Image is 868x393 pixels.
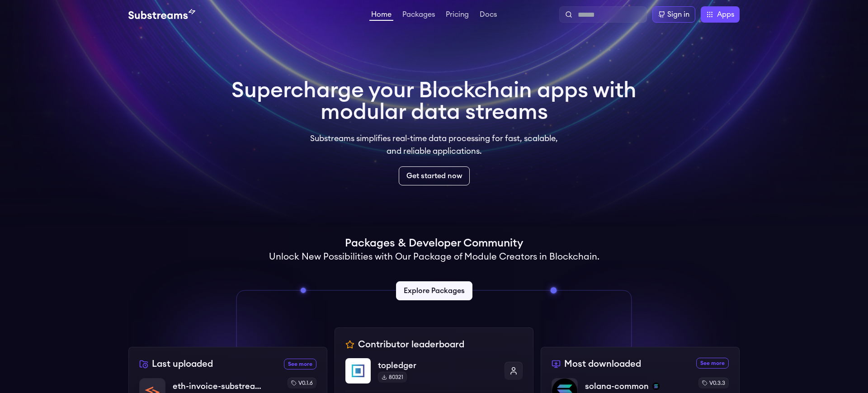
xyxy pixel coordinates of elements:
p: topledger [378,359,497,372]
a: See more recently uploaded packages [284,359,316,369]
a: Home [369,11,393,21]
img: topledger [345,358,371,384]
a: Packages [401,11,437,20]
p: Substreams simplifies real-time data processing for fast, scalable, and reliable applications. [304,132,564,157]
h1: Packages & Developer Community [345,236,523,251]
div: v0.1.6 [288,378,316,388]
h1: Supercharge your Blockchain apps with modular data streams [231,80,637,123]
img: Substream's logo [128,9,195,20]
p: eth-invoice-substreams [173,380,264,393]
p: solana-common [585,380,649,393]
a: Get started now [399,166,470,185]
div: v0.3.3 [698,378,729,388]
a: Docs [478,11,499,20]
a: Explore Packages [396,281,472,300]
div: Sign in [667,9,689,20]
img: solana [652,383,660,390]
a: Sign in [652,6,695,23]
a: Pricing [444,11,471,20]
div: 80321 [378,372,407,383]
a: See more most downloaded packages [696,358,729,369]
h2: Unlock New Possibilities with Our Package of Module Creators in Blockchain. [269,251,599,263]
a: topledgertopledger80321 [345,358,523,391]
span: Apps [717,9,734,20]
